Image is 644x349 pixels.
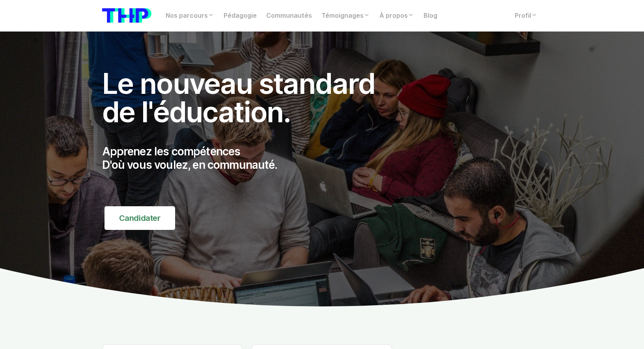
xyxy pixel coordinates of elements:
h1: Le nouveau standard de l'éducation. [102,69,392,126]
a: Pédagogie [219,8,261,24]
a: Communautés [261,8,317,24]
a: Profil [510,8,542,24]
a: À propos [375,8,419,24]
a: Témoignages [317,8,375,24]
a: Nos parcours [161,8,219,24]
a: Candidater [105,206,175,230]
p: Apprenez les compétences D'où vous voulez, en communauté. [102,145,392,172]
a: Blog [419,8,442,24]
img: logo [102,8,151,23]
